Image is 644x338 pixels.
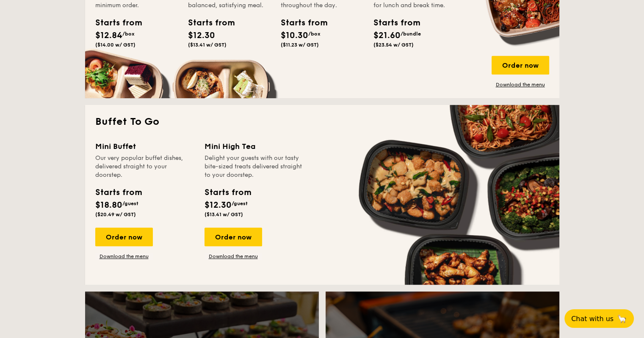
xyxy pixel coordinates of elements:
button: Chat with us🦙 [564,309,634,328]
div: Delight your guests with our tasty bite-sized treats delivered straight to your doorstep. [205,154,304,179]
span: ($23.54 w/ GST) [373,42,414,48]
span: 🦙 [617,314,627,324]
span: $21.60 [373,30,401,41]
span: Chat with us [571,315,614,323]
span: ($11.23 w/ GST) [281,42,319,48]
span: $12.84 [95,30,122,41]
a: Download the menu [205,253,262,260]
div: Mini High Tea [205,140,304,152]
span: /bundle [401,31,421,37]
div: Starts from [188,16,226,29]
div: Starts from [95,186,141,199]
span: /box [122,31,135,37]
span: /guest [232,201,248,206]
span: $12.30 [188,30,215,41]
div: Order now [95,228,153,246]
div: Mini Buffet [95,140,194,152]
div: Starts from [281,16,319,29]
div: Our very popular buffet dishes, delivered straight to your doorstep. [95,154,194,179]
div: Starts from [95,16,133,29]
span: /guest [122,201,138,206]
span: ($13.41 w/ GST) [205,212,243,217]
span: $12.30 [205,200,232,210]
h2: Buffet To Go [95,115,549,129]
span: $10.30 [281,30,308,41]
span: $18.80 [95,200,122,210]
div: Order now [205,228,262,246]
span: /box [308,31,321,37]
span: ($20.49 w/ GST) [95,212,136,217]
div: Starts from [373,16,412,29]
span: ($14.00 w/ GST) [95,42,135,48]
a: Download the menu [95,253,153,260]
span: ($13.41 w/ GST) [188,42,227,48]
div: Starts from [205,186,251,199]
a: Download the menu [492,81,549,88]
div: Order now [492,56,549,74]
